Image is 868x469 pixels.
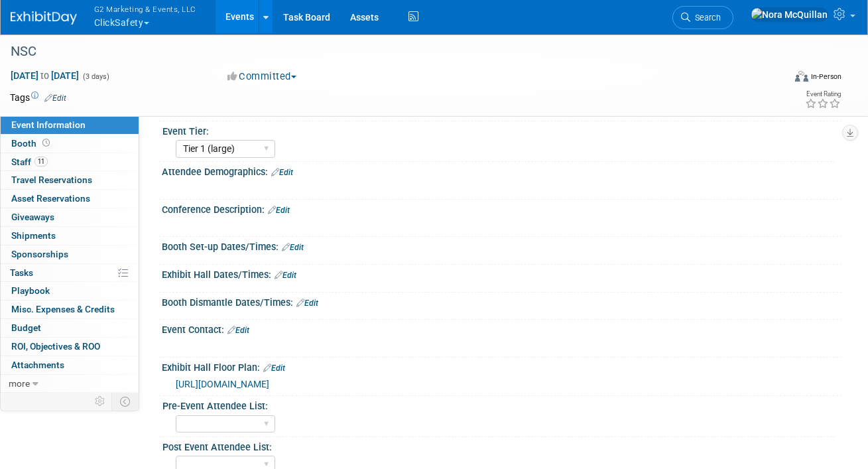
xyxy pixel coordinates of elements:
[11,174,92,185] span: Travel Reservations
[11,304,115,314] span: Misc. Expenses & Credits
[44,94,66,103] a: Edit
[1,338,139,356] a: ROI, Objectives & ROO
[11,119,86,130] span: Event Information
[11,322,41,333] span: Budget
[162,320,841,337] div: Event Contact:
[162,293,841,310] div: Booth Dismantle Dates/Times:
[11,230,56,241] span: Shipments
[1,301,139,318] a: Misc. Expenses & Credits
[162,200,841,217] div: Conference Description:
[10,91,66,104] td: Tags
[795,71,808,82] img: Format-Inperson.png
[1,264,139,282] a: Tasks
[1,171,139,189] a: Travel Reservations
[11,341,100,352] span: ROI, Objectives & ROO
[9,378,30,389] span: more
[1,356,139,374] a: Attachments
[162,358,841,375] div: Exhibit Hall Floor Plan:
[10,267,33,278] span: Tasks
[11,11,77,25] img: ExhibitDay
[805,91,841,98] div: Event Rating
[1,375,139,393] a: more
[94,2,196,16] span: G2 Marketing & Events, LLC
[275,271,296,280] a: Edit
[11,157,48,167] span: Staff
[672,6,733,29] a: Search
[1,245,139,263] a: Sponsorships
[1,153,139,171] a: Staff11
[282,243,304,252] a: Edit
[296,299,318,308] a: Edit
[162,237,841,254] div: Booth Set-up Dates/Times:
[223,70,302,84] button: Committed
[6,40,771,64] div: NSC
[162,396,836,413] div: Pre-Event Attendee List:
[11,360,64,370] span: Attachments
[162,121,836,138] div: Event Tier:
[11,285,50,296] span: Playbook
[690,13,721,23] span: Search
[82,72,109,81] span: (3 days)
[263,364,285,373] a: Edit
[162,162,841,179] div: Attendee Demographics:
[162,437,836,454] div: Post Event Attendee List:
[1,135,139,153] a: Booth
[271,168,293,177] a: Edit
[1,282,139,300] a: Playbook
[1,190,139,208] a: Asset Reservations
[162,265,841,282] div: Exhibit Hall Dates/Times:
[176,379,269,389] a: [URL][DOMAIN_NAME]
[719,69,841,89] div: Event Format
[34,157,48,167] span: 11
[1,319,139,337] a: Budget
[11,138,52,149] span: Booth
[1,116,139,134] a: Event Information
[268,206,290,215] a: Edit
[40,138,52,148] span: Booth not reserved yet
[11,249,68,259] span: Sponsorships
[1,208,139,226] a: Giveaways
[810,72,841,82] div: In-Person
[10,70,80,82] span: [DATE] [DATE]
[112,393,139,410] td: Toggle Event Tabs
[89,393,112,410] td: Personalize Event Tab Strip
[751,7,828,22] img: Nora McQuillan
[11,193,90,204] span: Asset Reservations
[1,227,139,245] a: Shipments
[11,212,54,222] span: Giveaways
[227,326,249,335] a: Edit
[38,70,51,81] span: to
